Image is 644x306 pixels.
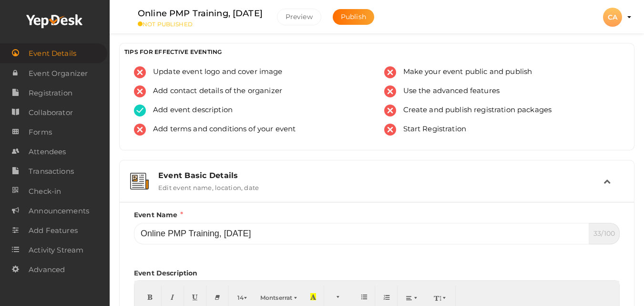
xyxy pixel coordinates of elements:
img: error.svg [384,66,396,78]
span: Montserrat [260,294,292,301]
img: error.svg [384,105,396,116]
label: Event Description [134,268,197,278]
span: Publish [341,12,366,21]
img: tick-success.svg [134,105,146,116]
label: Edit event name, location, date [158,180,259,191]
span: Add contact details of the organizer [146,85,282,97]
span: Check-in [29,182,61,201]
input: Please enter Event Name [134,223,589,244]
a: Event Basic Details Edit event name, location, date [124,184,629,193]
span: Activity Stream [29,241,83,260]
img: error.svg [384,85,396,97]
span: Create and publish registration packages [396,105,552,116]
span: Use the advanced features [396,85,500,97]
span: Registration [29,84,72,103]
span: Attendees [29,142,66,161]
button: Preview [277,9,321,25]
span: Make your event public and publish [396,66,532,78]
span: 14 [237,294,244,301]
div: Event Basic Details [158,171,603,180]
h3: TIPS FOR EFFECTIVE EVENTING [124,48,629,55]
div: CA [603,8,622,27]
span: Collaborator [29,103,73,122]
img: event-details.svg [130,173,149,190]
button: Publish [333,9,374,25]
span: Forms [29,123,52,142]
span: Announcements [29,201,89,221]
span: Transactions [29,162,74,181]
img: error.svg [134,66,146,78]
img: error.svg [134,85,146,97]
img: error.svg [134,124,146,136]
span: Add Features [29,221,78,240]
label: Online PMP Training, [DATE] [138,7,263,21]
img: error.svg [384,124,396,136]
span: Advanced [29,260,65,279]
span: Start Registration [396,124,467,136]
span: Update event logo and cover image [146,66,283,78]
profile-pic: CA [603,13,622,21]
span: Add terms and conditions of your event [146,124,296,136]
small: NOT PUBLISHED [138,21,263,28]
span: Add event description [146,105,233,116]
button: CA [600,7,625,27]
span: 33/100 [589,223,620,244]
label: Event Name [134,210,183,221]
span: Event Details [29,44,76,63]
span: Event Organizer [29,64,88,83]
